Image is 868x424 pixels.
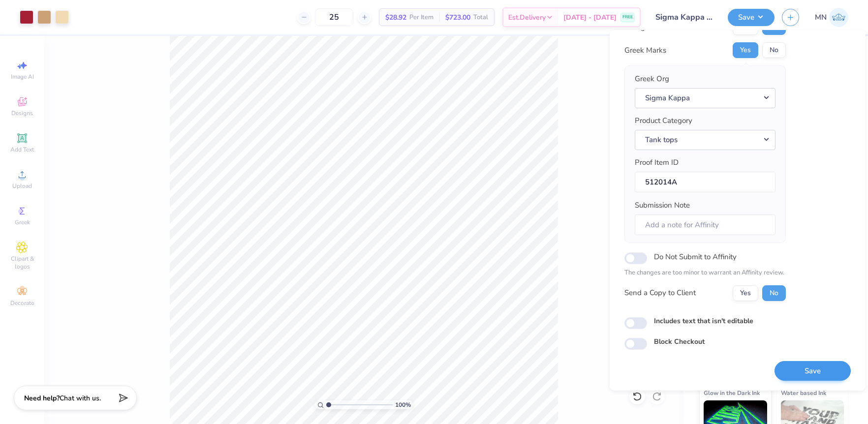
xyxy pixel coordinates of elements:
span: Chat with us. [60,394,101,403]
span: [DATE] - [DATE] [563,12,617,23]
span: Glow in the Dark Ink [704,388,760,398]
button: Tank tops [635,130,775,150]
button: Save [728,9,775,26]
label: Greek Org [635,73,669,85]
button: No [762,285,786,301]
a: MN [815,8,848,27]
button: No [762,42,786,58]
span: FREE [622,14,633,21]
label: Do Not Submit to Affinity [654,250,737,263]
strong: Need help? [24,394,60,403]
div: Greek Marks [624,45,666,56]
p: The changes are too minor to warrant an Affinity review. [624,268,786,278]
span: Decorate [10,299,34,307]
input: Add a note for Affinity [635,214,775,236]
span: Water based Ink [781,388,826,398]
button: Sigma Kappa [635,88,775,108]
span: Upload [12,182,32,190]
input: – – [315,8,353,26]
label: Product Category [635,115,692,126]
span: Clipart & logos [5,255,39,271]
span: 100 % [395,400,411,409]
label: Submission Note [635,200,690,211]
span: Designs [11,109,33,117]
button: Yes [733,42,758,58]
span: Per Item [409,12,434,23]
label: Proof Item ID [635,157,679,168]
button: Save [775,361,851,381]
span: MN [815,12,827,23]
div: Send a Copy to Client [624,287,696,299]
img: Mark Navarro [829,8,848,27]
span: $723.00 [445,12,470,23]
span: Add Text [10,146,34,153]
input: Untitled Design [648,7,720,27]
span: $28.92 [385,12,406,23]
button: Yes [733,285,758,301]
span: Total [473,12,488,23]
span: Greek [15,218,30,226]
span: Est. Delivery [508,12,546,23]
span: Image AI [11,73,34,81]
label: Includes text that isn't editable [654,316,753,326]
label: Block Checkout [654,336,705,347]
